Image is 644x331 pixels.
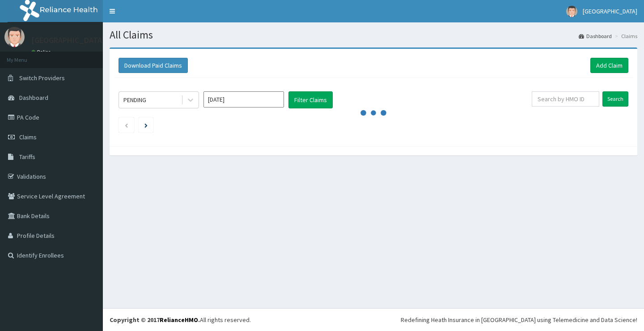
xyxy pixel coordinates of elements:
[360,99,387,126] svg: audio-loading
[103,308,644,331] footer: All rights reserved.
[613,32,637,40] li: Claims
[160,316,198,324] a: RelianceHMO
[110,316,200,324] strong: Copyright © 2017 .
[110,29,637,41] h1: All Claims
[579,32,612,40] a: Dashboard
[590,58,628,73] a: Add Claim
[583,7,637,15] span: [GEOGRAPHIC_DATA]
[31,49,53,55] a: Online
[31,36,105,44] p: [GEOGRAPHIC_DATA]
[203,91,284,107] input: Select Month and Year
[124,121,128,129] a: Previous page
[602,91,628,107] input: Search
[532,91,599,107] input: Search by HMO ID
[4,27,25,47] img: User Image
[566,6,577,17] img: User Image
[123,95,146,104] div: PENDING
[119,58,188,73] button: Download Paid Claims
[19,153,35,161] span: Tariffs
[401,315,637,324] div: Redefining Heath Insurance in [GEOGRAPHIC_DATA] using Telemedicine and Data Science!
[288,91,333,108] button: Filter Claims
[19,133,37,141] span: Claims
[19,74,65,82] span: Switch Providers
[144,121,148,129] a: Next page
[19,94,48,102] span: Dashboard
